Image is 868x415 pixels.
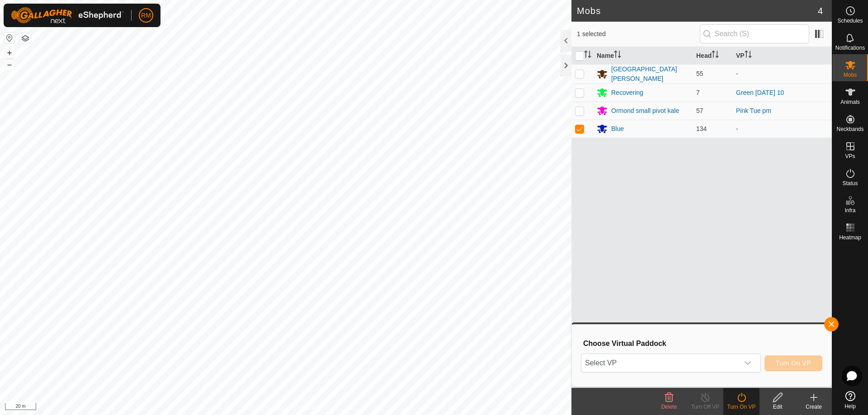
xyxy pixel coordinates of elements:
[696,107,703,114] span: 57
[764,355,822,371] button: Turn On VP
[736,107,771,114] a: Pink Tue pm
[842,181,858,186] span: Status
[577,5,818,16] h2: Mobs
[583,339,822,348] h3: Choose Virtual Paddock
[732,64,832,84] td: -
[840,99,860,105] span: Animals
[661,404,677,410] span: Delete
[839,235,861,240] span: Heatmap
[776,359,811,367] span: Turn On VP
[700,24,809,43] input: Search (S)
[20,33,31,44] button: Map Layers
[584,52,591,59] p-sorticon: Activate to sort
[837,18,863,23] span: Schedules
[4,33,15,43] button: Reset Map
[687,403,723,411] div: Turn Off VP
[723,403,759,411] div: Turn On VP
[611,65,689,84] div: [GEOGRAPHIC_DATA][PERSON_NAME]
[736,89,784,96] a: Green [DATE] 10
[845,154,855,159] span: VPs
[577,29,700,39] span: 1 selected
[295,403,321,411] a: Contact Us
[796,403,832,411] div: Create
[593,47,693,65] th: Name
[696,89,700,96] span: 7
[4,47,15,58] button: +
[141,11,151,20] span: RM
[835,45,865,51] span: Notifications
[581,354,739,372] span: Select VP
[732,120,832,138] td: -
[745,52,752,59] p-sorticon: Activate to sort
[818,4,823,18] span: 4
[611,88,643,98] div: Recovering
[250,403,284,411] a: Privacy Policy
[712,52,719,59] p-sorticon: Activate to sort
[696,70,703,77] span: 55
[4,59,15,70] button: –
[844,72,857,78] span: Mobs
[611,124,624,134] div: Blue
[844,404,856,409] span: Help
[759,403,796,411] div: Edit
[732,47,832,65] th: VP
[836,126,863,132] span: Neckbands
[696,125,707,132] span: 134
[11,7,124,23] img: Gallagher Logo
[832,387,868,413] a: Help
[693,47,732,65] th: Head
[739,354,757,372] div: dropdown trigger
[611,106,679,116] div: Ormond small pivot kale
[614,52,621,59] p-sorticon: Activate to sort
[844,208,855,213] span: Infra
